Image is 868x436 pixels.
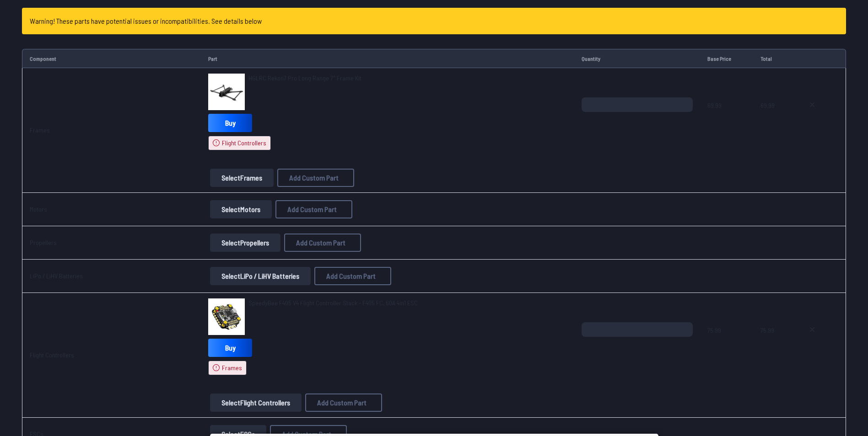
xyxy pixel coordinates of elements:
[210,393,302,412] button: SelectFlight Controllers
[210,200,272,218] button: SelectMotors
[287,206,337,213] span: Add Custom Part
[208,393,303,412] a: SelectFlight Controllers
[208,169,275,187] a: SelectFrames
[222,138,266,148] span: Flight Controllers
[707,322,746,366] span: 75.99
[208,114,252,132] a: Buy
[30,351,74,359] a: Flight Controllers
[760,97,786,141] span: 69.99
[753,49,793,68] td: Total
[30,239,57,246] a: Propellers
[700,49,754,68] td: Base Price
[574,49,700,68] td: Quantity
[707,97,746,141] span: 69.99
[296,239,345,246] span: Add Custom Part
[314,267,391,285] button: Add Custom Part
[208,339,252,357] a: Buy
[30,16,262,27] h4: Warning! These parts have potential issues or incompatibilities. See details below
[284,234,361,252] button: Add Custom Part
[22,49,201,68] td: Component
[208,298,245,335] img: image
[222,363,242,372] span: Frames
[277,169,354,187] button: Add Custom Part
[30,205,47,213] a: Motors
[289,174,339,181] span: Add Custom Part
[208,200,274,218] a: SelectMotors
[210,267,311,285] button: SelectLiPo / LiHV Batteries
[210,169,274,187] button: SelectFrames
[201,49,574,68] td: Part
[760,322,786,366] span: 75.99
[248,298,418,308] a: SpeedyBee F405 V4 Flight Controller Stack - F405 FC, 60A 4in1 ESC
[208,234,282,252] a: SelectPropellers
[248,299,418,307] span: SpeedyBee F405 V4 Flight Controller Stack - F405 FC, 60A 4in1 ESC
[275,200,352,218] button: Add Custom Part
[30,272,83,280] a: LiPo / LiHV Batteries
[248,74,361,83] a: HGLRC Rekon7 Pro Long Range 7" Frame Kit
[305,393,382,412] button: Add Custom Part
[30,126,50,134] a: Frames
[208,74,245,110] img: image
[317,399,367,406] span: Add Custom Part
[210,234,280,252] button: SelectPropellers
[326,272,376,280] span: Add Custom Part
[208,267,313,285] a: SelectLiPo / LiHV Batteries
[248,74,361,82] span: HGLRC Rekon7 Pro Long Range 7" Frame Kit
